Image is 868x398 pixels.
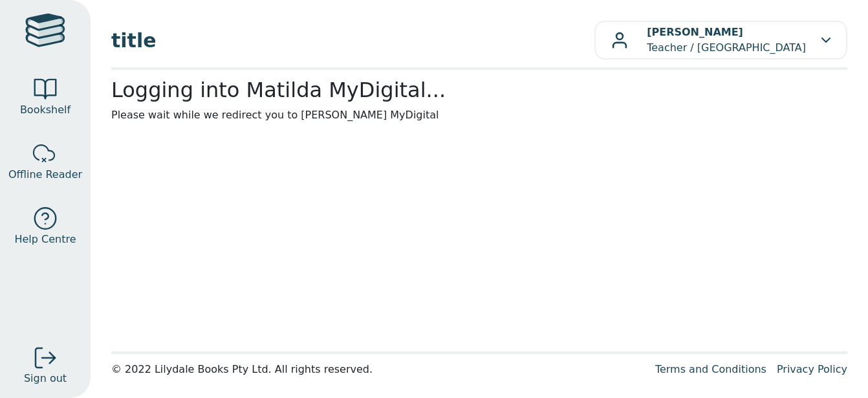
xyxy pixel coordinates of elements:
span: Offline Reader [8,167,82,182]
h2: Logging into Matilda MyDigital... [111,78,847,102]
span: Sign out [24,371,67,386]
button: [PERSON_NAME]Teacher / [GEOGRAPHIC_DATA] [594,21,847,60]
span: Help Centre [14,232,76,247]
span: Bookshelf [20,102,71,118]
p: Please wait while we redirect you to [PERSON_NAME] MyDigital [111,107,847,123]
div: © 2022 Lilydale Books Pty Ltd. All rights reserved. [111,362,645,377]
span: title [111,26,594,55]
p: Teacher / [GEOGRAPHIC_DATA] [647,25,806,56]
a: Terms and Conditions [655,363,766,375]
a: Privacy Policy [777,363,847,375]
b: [PERSON_NAME] [647,26,743,38]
